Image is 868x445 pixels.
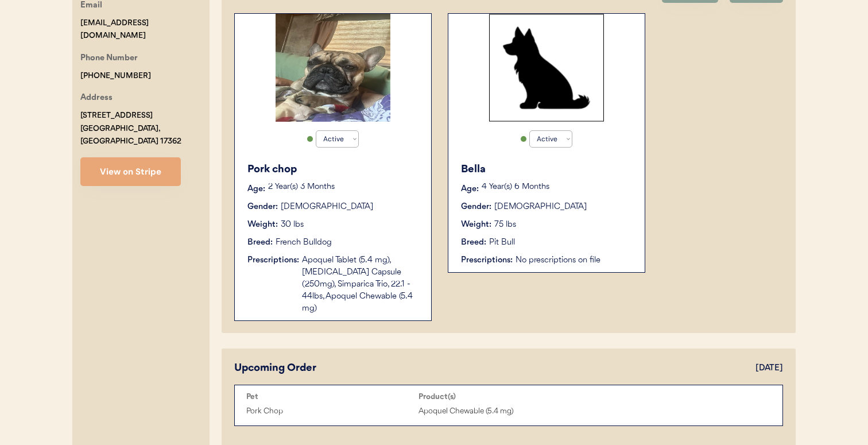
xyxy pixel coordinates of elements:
[276,14,390,122] img: porkchop%20front.jpg
[302,254,420,315] div: Apoquel Tablet (5.4 mg), [MEDICAL_DATA] Capsule (250mg), Simparica Trio, 22.1 - 44lbs, Apoquel Ch...
[516,254,633,266] div: No prescriptions on file
[246,405,418,418] div: Pork Chop
[80,69,151,83] div: [PHONE_NUMBER]
[80,157,181,186] button: View on Stripe
[482,183,633,191] p: 4 Year(s) 6 Months
[494,219,516,231] div: 75 lbs
[276,237,332,249] div: French Bulldog
[247,183,265,195] div: Age:
[461,219,491,231] div: Weight:
[755,362,783,374] div: [DATE]
[494,201,587,213] div: [DEMOGRAPHIC_DATA]
[246,392,418,401] div: Pet
[80,109,210,148] div: [STREET_ADDRESS] [GEOGRAPHIC_DATA], [GEOGRAPHIC_DATA] 17362
[281,201,373,213] div: [DEMOGRAPHIC_DATA]
[461,237,486,249] div: Breed:
[461,183,479,195] div: Age:
[489,14,604,122] img: Rectangle%2029.svg
[281,219,304,231] div: 30 lbs
[247,201,278,213] div: Gender:
[80,91,113,106] div: Address
[247,254,299,266] div: Prescriptions:
[247,237,273,249] div: Breed:
[247,219,278,231] div: Weight:
[80,17,210,43] div: [EMAIL_ADDRESS][DOMAIN_NAME]
[489,237,515,249] div: Pit Bull
[461,162,633,177] div: Bella
[418,392,591,401] div: Product(s)
[80,52,138,66] div: Phone Number
[268,183,420,191] p: 2 Year(s) 3 Months
[461,201,491,213] div: Gender:
[461,254,513,266] div: Prescriptions:
[234,361,316,376] div: Upcoming Order
[418,405,591,418] div: Apoquel Chewable (5.4 mg)
[247,162,420,177] div: Pork chop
